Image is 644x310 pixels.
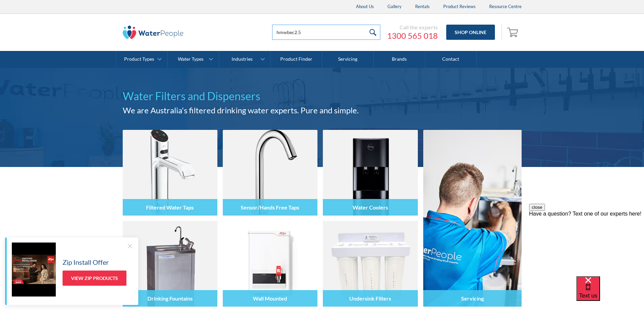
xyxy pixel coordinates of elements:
img: Undersink Filters [323,221,418,307]
img: Wall Mounted [223,221,317,307]
iframe: podium webchat widget prompt [529,204,644,285]
a: Product Types [116,51,167,68]
h4: Drinking Fountains [147,295,193,302]
h4: Servicing [461,295,484,302]
img: Filtered Water Taps [123,130,217,216]
iframe: podium webchat widget bubble [576,276,644,310]
h4: Undersink Filters [349,295,391,302]
div: Industries [232,56,253,62]
a: Water Types [168,51,219,68]
input: Search products [272,25,380,40]
a: Industries [219,51,270,68]
img: Zip Install Offer [12,243,56,297]
a: Servicing [423,130,522,307]
div: Product Types [124,56,154,62]
a: Brands [374,51,425,68]
h5: Zip Install Offer [63,257,109,267]
a: Contact [425,51,477,68]
img: Sensor/Hands Free Taps [223,130,317,216]
a: View Zip Products [63,271,126,286]
a: Shop Online [446,25,495,40]
img: Water Coolers [323,130,418,216]
span: 1300 565 018 [387,31,438,40]
a: 1300 565 018 [387,31,438,41]
h4: Filtered Water Taps [146,204,194,210]
img: Drinking Fountains [123,221,217,307]
img: shopping cart [507,27,520,37]
a: Open empty cart [505,24,522,40]
img: The Water People [123,26,184,39]
a: Servicing [322,51,374,68]
h4: Wall Mounted [253,295,287,302]
div: Water Types [178,56,204,62]
a: Product Finder [271,51,322,68]
div: Call the experts [387,24,438,31]
h4: Sensor/Hands Free Taps [241,204,299,210]
h4: Water Coolers [353,204,388,210]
